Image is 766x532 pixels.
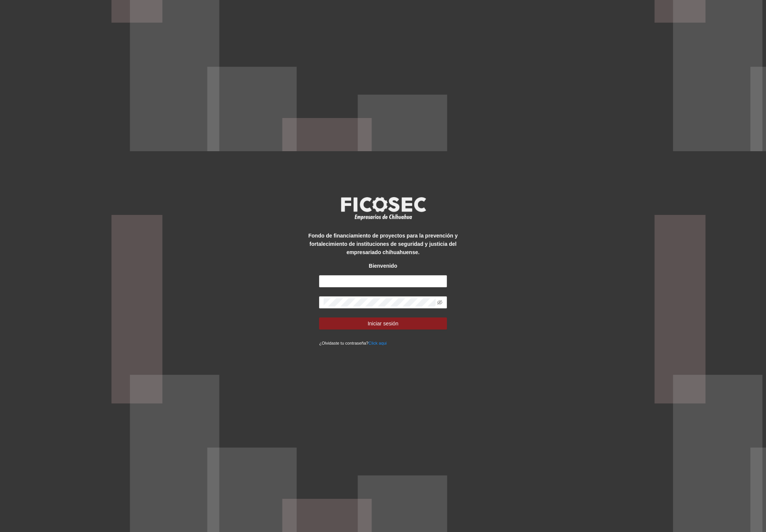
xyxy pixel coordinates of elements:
[368,319,399,328] span: Iniciar sesión
[437,300,442,305] span: eye-invisible
[319,341,387,345] small: ¿Olvidaste tu contraseña?
[369,263,397,269] strong: Bienvenido
[319,317,447,330] button: Iniciar sesión
[368,341,387,345] a: Click aqui
[336,195,430,222] img: logo
[309,233,458,255] strong: Fondo de financiamiento de proyectos para la prevención y fortalecimiento de instituciones de seg...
